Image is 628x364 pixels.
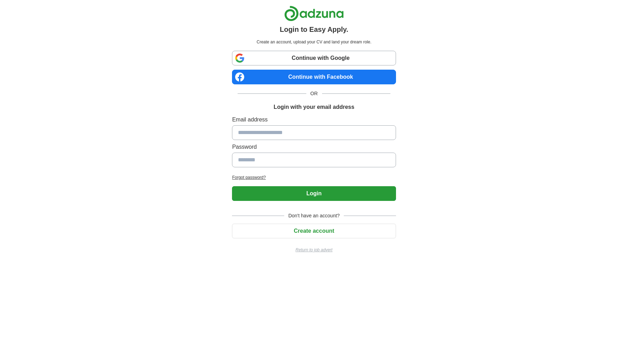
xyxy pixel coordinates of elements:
[306,90,322,97] span: OR
[280,24,348,35] h1: Login to Easy Apply.
[232,247,396,253] a: Return to job advert
[232,224,396,238] button: Create account
[232,186,396,201] button: Login
[232,174,396,181] a: Forgot password?
[284,6,344,21] img: Adzuna logo
[284,212,344,219] span: Don't have an account?
[232,115,396,124] label: Email address
[233,39,394,45] p: Create an account, upload your CV and land your dream role.
[232,228,396,234] a: Create account
[232,143,396,151] label: Password
[232,70,396,84] a: Continue with Facebook
[274,103,354,111] h1: Login with your email address
[232,51,396,65] a: Continue with Google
